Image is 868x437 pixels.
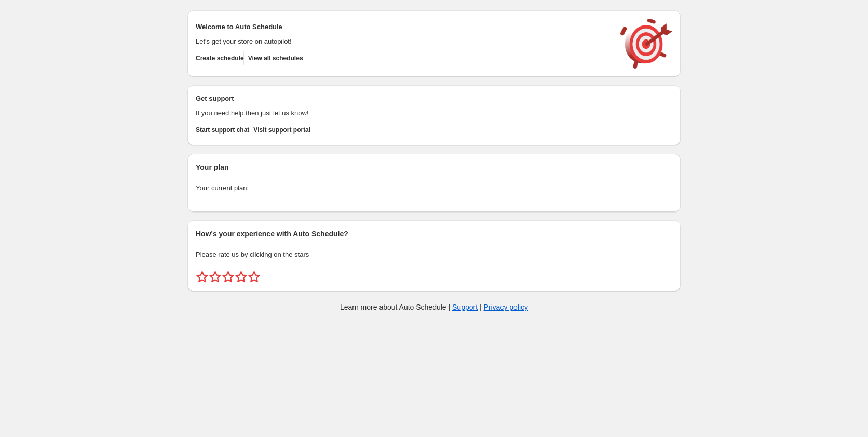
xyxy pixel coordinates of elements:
p: Your current plan: [196,183,672,193]
h2: Welcome to Auto Schedule [196,22,610,32]
h2: How's your experience with Auto Schedule? [196,229,672,239]
a: Support [452,303,478,311]
p: If you need help then just let us know! [196,108,610,118]
a: Privacy policy [484,303,528,311]
button: View all schedules [248,51,303,65]
button: Create schedule [196,51,244,65]
p: Please rate us by clicking on the stars [196,249,672,260]
a: Start support chat [196,123,249,137]
span: Start support chat [196,126,249,134]
a: Visit support portal [253,123,310,137]
span: Visit support portal [253,126,310,134]
p: Learn more about Auto Schedule | | [340,302,528,312]
span: Create schedule [196,54,244,62]
span: View all schedules [248,54,303,62]
p: Let's get your store on autopilot! [196,36,610,47]
h2: Your plan [196,162,672,173]
h2: Get support [196,94,610,104]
